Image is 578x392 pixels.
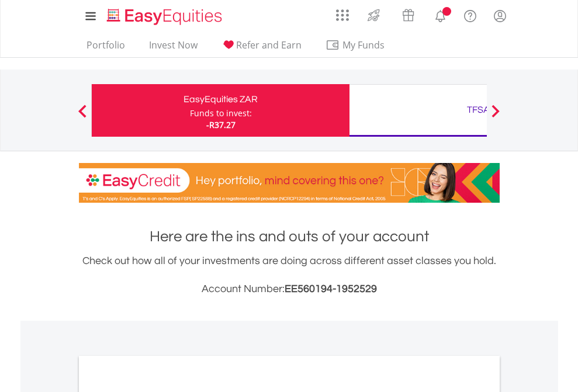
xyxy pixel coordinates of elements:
a: AppsGrid [328,3,357,22]
img: vouchers-v2.svg [399,6,418,25]
span: EE560194-1952529 [285,283,377,294]
img: EasyEquities_Logo.png [105,7,227,26]
span: Refer and Earn [236,39,302,51]
a: FAQ's and Support [455,3,485,26]
div: Check out how all of your investments are doing across different asset classes you hold. [79,253,500,297]
a: Invest Now [144,39,202,57]
div: Funds to invest: [190,107,252,119]
span: My Funds [326,37,402,53]
button: Next [484,110,507,122]
a: Vouchers [391,3,425,25]
span: -R37.27 [206,119,236,130]
h3: Account Number: [79,281,500,297]
a: Home page [102,3,227,26]
div: EasyEquities ZAR [99,91,342,107]
a: Refer and Earn [217,39,306,57]
button: Previous [71,110,94,122]
h1: Here are the ins and outs of your account [79,226,500,247]
a: My Profile [485,3,515,29]
img: EasyCredit Promotion Banner [79,163,500,203]
a: Portfolio [82,39,130,57]
img: thrive-v2.svg [364,6,383,25]
a: Notifications [425,3,455,26]
img: grid-menu-icon.svg [336,9,349,22]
